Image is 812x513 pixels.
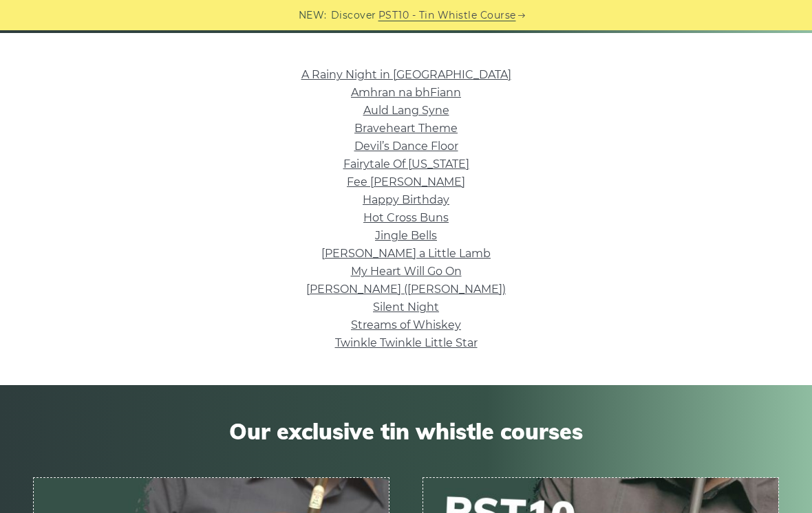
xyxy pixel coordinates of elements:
a: Braveheart Theme [354,122,458,135]
a: A Rainy Night in [GEOGRAPHIC_DATA] [301,68,511,81]
a: Auld Lang Syne [363,104,449,117]
a: Twinkle Twinkle Little Star [335,336,478,349]
a: Happy Birthday [363,193,449,206]
a: [PERSON_NAME] a Little Lamb [321,247,491,260]
a: Devil’s Dance Floor [354,140,458,153]
a: Amhran na bhFiann [351,86,461,99]
a: Streams of Whiskey [351,318,461,331]
a: [PERSON_NAME] ([PERSON_NAME]) [306,283,506,296]
a: Silent Night [373,301,439,314]
a: Hot Cross Buns [363,211,449,224]
a: PST10 - Tin Whistle Course [378,8,516,23]
span: Discover [331,8,376,23]
a: Jingle Bells [375,229,437,242]
span: Our exclusive tin whistle courses [33,418,779,444]
a: Fee [PERSON_NAME] [347,175,465,188]
a: My Heart Will Go On [351,265,462,278]
span: NEW: [299,8,327,23]
a: Fairytale Of [US_STATE] [343,157,469,171]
